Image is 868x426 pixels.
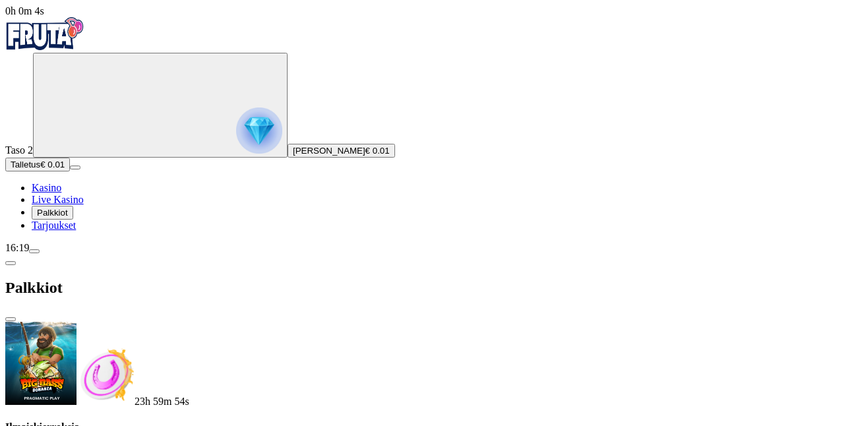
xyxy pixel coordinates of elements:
[33,53,288,158] button: reward progress
[32,182,61,193] a: Kasino
[77,347,135,405] img: Freespins bonus icon
[5,317,16,321] button: close
[5,17,863,231] nav: Primary
[32,194,84,205] a: Live Kasino
[37,208,68,218] span: Palkkiot
[32,206,73,220] button: Palkkiot
[5,41,84,52] a: Fruta
[5,182,863,231] nav: Main menu
[40,160,65,169] span: € 0.01
[293,146,365,156] span: [PERSON_NAME]
[5,279,863,297] h2: Palkkiot
[32,220,76,231] a: Tarjoukset
[70,166,80,169] button: menu
[29,249,40,253] button: menu
[11,160,40,169] span: Talletus
[5,242,29,253] span: 16:19
[5,144,33,156] span: Taso 2
[135,396,189,407] span: countdown
[5,5,44,16] span: user session time
[5,17,84,50] img: Fruta
[5,322,77,405] img: Big Bass Bonanza
[236,107,282,154] img: reward progress
[5,261,16,265] button: chevron-left icon
[288,144,395,158] button: [PERSON_NAME]€ 0.01
[5,158,70,171] button: Talletusplus icon€ 0.01
[365,146,390,156] span: € 0.01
